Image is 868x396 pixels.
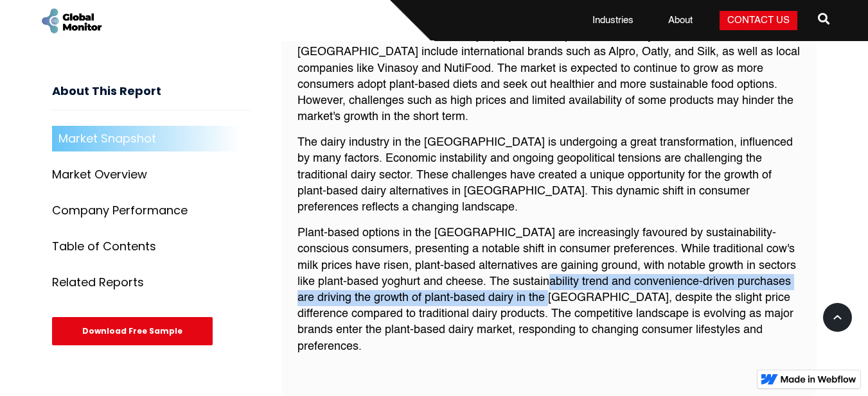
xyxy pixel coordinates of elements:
[297,135,801,216] p: The dairy industry in the [GEOGRAPHIC_DATA] is undergoing a great transformation, influenced by m...
[52,205,188,218] div: Company Performance
[585,14,641,27] a: Industries
[52,162,251,188] a: Market Overview
[781,375,856,383] img: Made in Webflow
[52,277,144,289] div: Related Reports
[297,225,801,355] p: Plant-based options in the [GEOGRAPHIC_DATA] are increasingly favoured by sustainability-consciou...
[818,10,829,28] span: 
[660,14,700,27] a: About
[52,126,251,152] a: Market Snapshot
[52,198,251,224] a: Company Performance
[52,169,147,182] div: Market Overview
[52,318,213,346] div: Download Free Sample
[39,6,103,35] a: home
[52,241,156,254] div: Table of Contents
[52,270,251,296] a: Related Reports
[818,8,829,33] a: 
[720,11,797,30] a: Contact Us
[52,234,251,260] a: Table of Contents
[58,133,156,146] div: Market Snapshot
[52,85,251,111] h3: About This Report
